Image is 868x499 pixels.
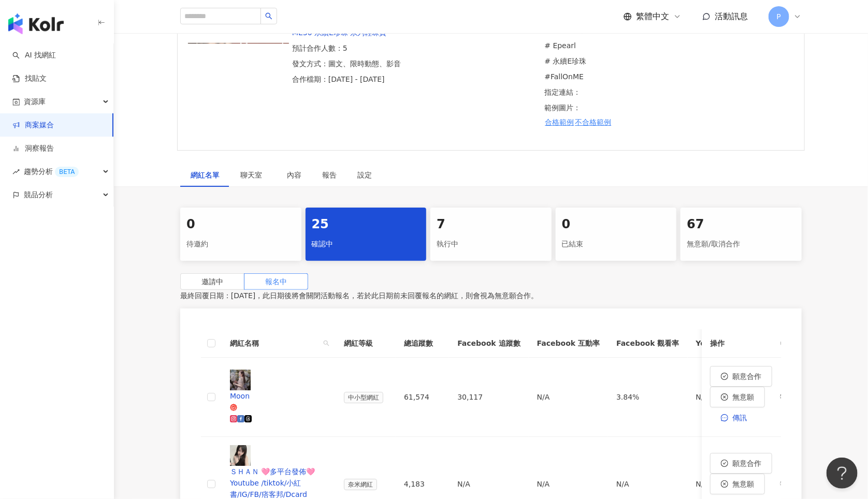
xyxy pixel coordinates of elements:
div: 報告 [322,169,337,181]
button: 無意願 [711,474,765,494]
th: Facebook 互動率 [529,329,608,358]
p: 指定連結： [545,88,791,96]
button: 願意合作 [711,366,773,387]
img: logo [8,13,64,34]
button: 傳訊 [711,407,758,428]
p: 預計合作人數：5 [292,44,539,52]
span: 無意願 [733,480,755,488]
a: 商案媒合 [12,120,54,130]
td: N/A [688,358,763,437]
td: N/A [529,358,608,437]
span: 合格範例 [545,118,574,126]
p: 最終回覆日期：[DATE]，此日期後將會關閉活動報名，若於此日期前未回覆報名的網紅，則會視為無意願合作。 [180,290,802,301]
th: Facebook 追蹤數 [449,329,528,358]
span: 聊天室 [240,171,266,179]
p: # 永續E珍珠 [545,57,791,65]
th: 總追蹤數 [396,329,449,358]
span: 願意合作 [733,459,762,467]
img: KOL Avatar [230,445,251,466]
span: 無意願 [733,393,755,401]
span: 中小型網紅 [344,392,383,403]
span: check-circle [721,460,729,467]
span: 傳訊 [733,414,747,422]
p: 範例圖片： [545,104,791,133]
td: 61,574 [396,358,449,437]
a: ME30 永續E珍珠 系列輕珠寶 [292,28,387,37]
div: 0 [186,216,295,233]
div: BETA [55,167,79,177]
div: 待邀約 [186,236,295,253]
button: 不合格範例 [575,112,612,133]
span: check-circle [721,373,729,380]
p: # Epearl [545,41,791,50]
button: 無意願 [711,387,765,407]
a: 洞察報告 [12,143,54,154]
div: Moon [230,390,327,402]
span: rise [12,168,20,175]
td: 30,117 [449,358,528,437]
span: search [323,340,329,346]
p: #FallOnME [545,72,791,81]
td: 3.84% [608,358,687,437]
span: 繁體中文 [636,11,669,22]
span: search [321,335,331,351]
span: 網紅名稱 [230,337,319,349]
th: YouTube 追蹤數 [688,329,763,358]
th: 網紅等級 [336,329,396,358]
span: 奈米網紅 [344,479,377,490]
span: 願意合作 [733,372,762,380]
div: 已結束 [562,236,671,253]
p: 發文方式：圖文、限時動態、影音 [292,60,539,68]
span: 活動訊息 [715,11,748,21]
div: 7 [437,216,545,233]
a: 找貼文 [12,74,47,84]
span: 報名中 [265,277,287,286]
span: P [777,11,781,22]
div: 無意願/取消合作 [687,236,795,253]
span: 趨勢分析 [24,160,79,183]
img: KOL Avatar [230,370,251,390]
button: 願意合作 [711,453,773,474]
div: 設定 [357,169,372,181]
span: 資源庫 [24,90,46,113]
div: 確認中 [312,236,421,253]
span: close-circle [721,393,729,401]
div: 67 [687,216,795,233]
p: 合作檔期：[DATE] - [DATE] [292,75,539,83]
div: 網紅名單 [191,169,220,181]
span: search [265,12,272,20]
span: message [721,414,729,421]
span: close-circle [721,480,729,488]
a: searchAI 找網紅 [12,50,56,61]
div: 執行中 [437,236,545,253]
div: 25 [312,216,421,233]
iframe: Help Scout Beacon - Open [827,458,858,489]
span: 不合格範例 [575,118,612,126]
div: 0 [562,216,671,233]
th: 操作 [702,329,781,358]
div: 內容 [287,169,301,181]
button: 合格範例 [545,112,575,133]
span: 邀請中 [201,277,223,286]
span: 競品分析 [24,183,53,207]
th: Facebook 觀看率 [608,329,687,358]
